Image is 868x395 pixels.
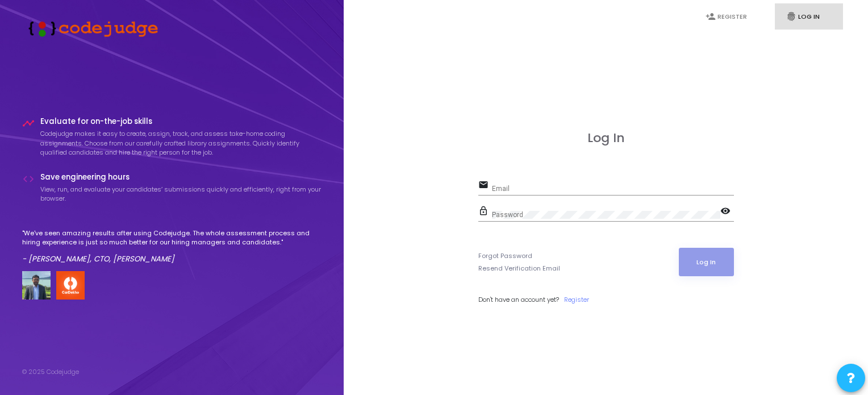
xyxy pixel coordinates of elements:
mat-icon: lock_outline [478,205,492,219]
h3: Log In [478,131,734,145]
mat-icon: visibility [720,205,734,219]
button: Log In [679,248,734,276]
a: Register [564,295,589,305]
a: Forgot Password [478,251,532,261]
p: "We've seen amazing results after using Codejudge. The whole assessment process and hiring experi... [22,228,322,247]
img: company-logo [56,271,85,300]
p: Codejudge makes it easy to create, assign, track, and assess take-home coding assignments. Choose... [40,129,322,157]
h4: Save engineering hours [40,173,322,182]
a: fingerprintLog In [775,3,843,30]
i: fingerprint [786,11,796,22]
span: Don't have an account yet? [478,295,559,304]
img: user image [22,271,51,300]
em: - [PERSON_NAME], CTO, [PERSON_NAME] [22,253,174,264]
a: person_addRegister [694,3,762,30]
mat-icon: email [478,179,492,193]
a: Resend Verification Email [478,264,560,273]
h4: Evaluate for on-the-job skills [40,117,322,126]
i: person_add [706,11,716,22]
p: View, run, and evaluate your candidates’ submissions quickly and efficiently, right from your bro... [40,185,322,203]
input: Email [492,185,734,193]
i: code [22,173,35,185]
div: © 2025 Codejudge [22,367,79,377]
i: timeline [22,117,35,130]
